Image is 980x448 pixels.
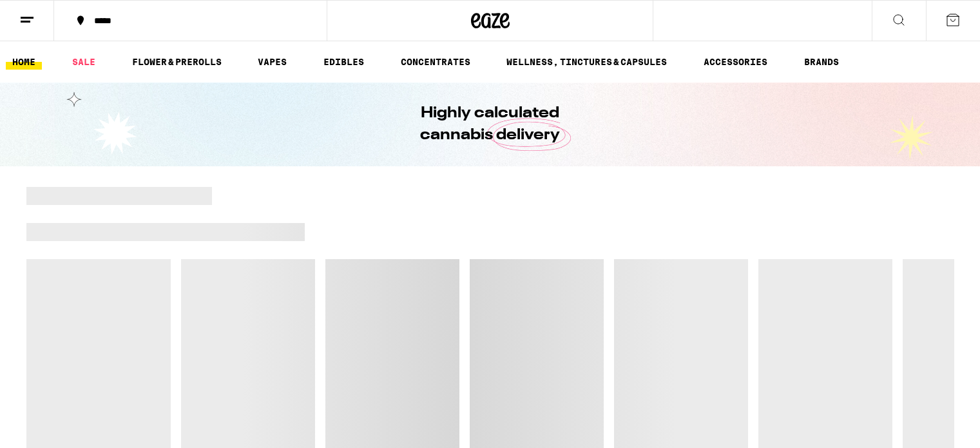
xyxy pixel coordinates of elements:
[66,54,102,70] a: SALE
[6,54,42,70] a: HOME
[500,54,673,70] a: WELLNESS, TINCTURES & CAPSULES
[317,54,370,70] a: EDIBLES
[697,54,774,70] a: ACCESSORIES
[126,54,228,70] a: FLOWER & PREROLLS
[251,54,293,70] a: VAPES
[798,54,845,70] a: BRANDS
[394,54,477,70] a: CONCENTRATES
[384,102,597,146] h1: Highly calculated cannabis delivery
